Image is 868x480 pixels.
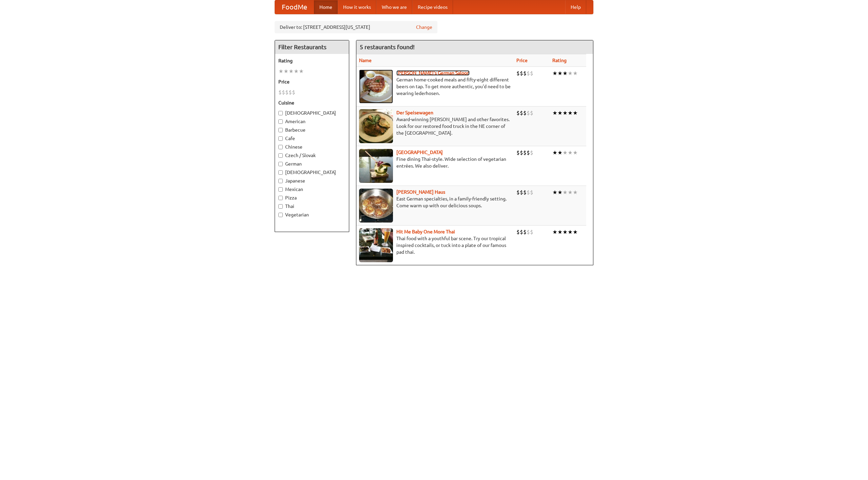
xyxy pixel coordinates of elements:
input: Cafe [278,136,283,141]
li: $ [530,149,533,156]
li: $ [530,228,533,236]
li: ★ [568,70,573,77]
input: Chinese [278,145,283,149]
input: Mexican [278,187,283,192]
li: ★ [557,70,563,77]
li: ★ [278,68,283,75]
li: ★ [568,149,573,156]
a: Help [565,0,586,14]
li: $ [523,228,527,236]
li: ★ [552,228,557,236]
li: ★ [552,109,557,117]
label: Mexican [278,186,346,193]
li: ★ [289,68,294,75]
li: ★ [573,189,578,196]
img: satay.jpg [359,149,393,183]
input: [DEMOGRAPHIC_DATA] [278,111,283,115]
li: ★ [573,70,578,77]
li: $ [523,70,527,77]
li: $ [530,189,533,196]
li: ★ [573,149,578,156]
img: kohlhaus.jpg [359,189,393,223]
li: $ [516,149,520,156]
a: Hit Me Baby One More Thai [396,229,455,234]
li: $ [527,228,530,236]
li: $ [520,109,523,117]
a: [GEOGRAPHIC_DATA] [396,150,443,155]
li: $ [516,228,520,236]
li: ★ [573,109,578,117]
li: $ [520,228,523,236]
li: ★ [557,149,563,156]
label: [DEMOGRAPHIC_DATA] [278,169,346,176]
li: $ [520,149,523,156]
label: Japanese [278,177,346,184]
li: ★ [563,149,568,156]
input: American [278,119,283,124]
li: ★ [568,109,573,117]
li: $ [520,70,523,77]
li: ★ [563,70,568,77]
label: German [278,160,346,167]
a: [PERSON_NAME] Haus [396,189,445,195]
li: ★ [552,189,557,196]
label: Thai [278,203,346,210]
li: $ [516,109,520,117]
h5: Rating [278,57,346,64]
p: East German specialties, in a family-friendly setting. Come warm up with our delicious soups. [359,195,511,209]
a: Recipe videos [412,0,453,14]
a: Name [359,58,372,63]
li: ★ [557,228,563,236]
li: $ [523,189,527,196]
li: ★ [557,109,563,117]
input: Czech / Slovak [278,153,283,158]
li: $ [520,189,523,196]
label: American [278,118,346,125]
li: $ [527,70,530,77]
a: FoodMe [275,0,314,14]
label: Chinese [278,143,346,150]
li: ★ [563,189,568,196]
li: $ [527,149,530,156]
label: Czech / Slovak [278,152,346,159]
li: $ [530,70,533,77]
input: Barbecue [278,128,283,132]
b: Der Speisewagen [396,110,433,115]
a: Price [516,58,528,63]
input: Vegetarian [278,213,283,217]
a: [PERSON_NAME]'s German Saloon [396,70,470,76]
li: ★ [294,68,299,75]
li: $ [527,189,530,196]
label: Barbecue [278,127,346,133]
li: ★ [283,68,289,75]
input: Thai [278,204,283,209]
h4: Filter Restaurants [275,40,349,54]
input: Pizza [278,196,283,200]
div: Deliver to: [STREET_ADDRESS][US_STATE] [275,21,437,33]
input: Japanese [278,179,283,183]
li: $ [285,89,289,96]
p: Award-winning [PERSON_NAME] and other favorites. Look for our restored food truck in the NE corne... [359,116,511,136]
li: ★ [568,228,573,236]
img: speisewagen.jpg [359,109,393,143]
li: ★ [563,228,568,236]
label: Cafe [278,135,346,142]
h5: Price [278,78,346,85]
li: $ [530,109,533,117]
li: ★ [557,189,563,196]
a: Rating [552,58,567,63]
img: babythai.jpg [359,228,393,262]
label: [DEMOGRAPHIC_DATA] [278,110,346,116]
li: $ [289,89,292,96]
a: Who we are [376,0,412,14]
li: $ [282,89,285,96]
a: How it works [338,0,376,14]
a: Change [416,24,432,31]
li: $ [523,149,527,156]
li: $ [278,89,282,96]
input: German [278,162,283,166]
